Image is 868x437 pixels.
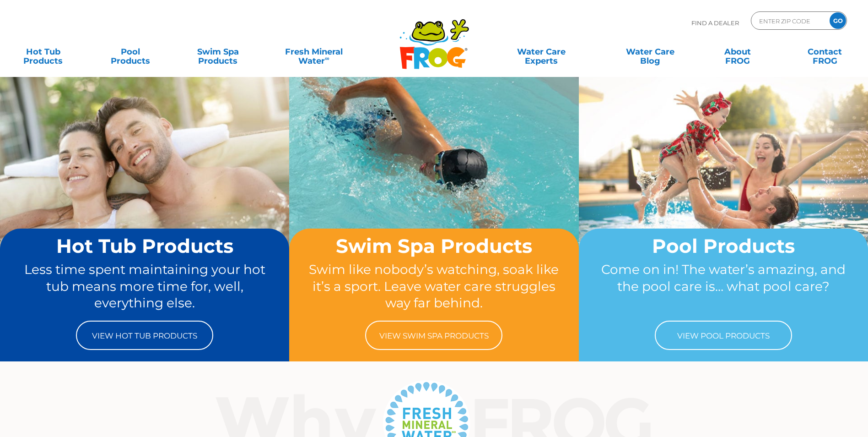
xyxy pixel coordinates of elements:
h2: Hot Tub Products [17,235,272,257]
img: home-banner-pool-short [579,76,868,293]
input: GO [830,12,846,29]
a: ContactFROG [791,43,859,61]
p: Less time spent maintaining your hot tub means more time for, well, everything else. [17,261,272,311]
a: View Hot Tub Products [76,321,213,350]
a: Swim SpaProducts [184,43,252,61]
a: AboutFROG [703,43,771,61]
h2: Swim Spa Products [307,235,561,257]
a: PoolProducts [97,43,165,61]
a: Water CareExperts [486,43,597,61]
p: Come on in! The water’s amazing, and the pool care is… what pool care? [596,261,851,311]
a: View Pool Products [655,321,792,350]
input: Zip Code Form [758,14,820,27]
img: home-banner-swim-spa-short [289,76,578,293]
a: View Swim Spa Products [365,321,502,350]
a: Fresh MineralWater∞ [271,43,356,61]
a: Water CareBlog [616,43,684,61]
h2: Pool Products [596,235,851,257]
a: Hot TubProducts [9,43,77,61]
sup: ∞ [325,55,329,62]
p: Find A Dealer [691,11,739,34]
p: Swim like nobody’s watching, soak like it’s a sport. Leave water care struggles way far behind. [307,261,561,311]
